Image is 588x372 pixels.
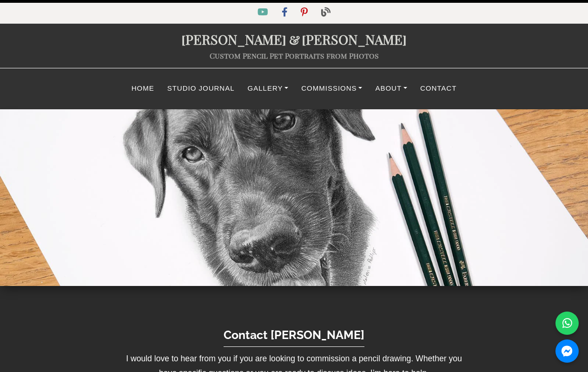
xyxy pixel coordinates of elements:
[369,80,414,98] a: About
[555,312,579,335] a: WhatsApp
[286,30,302,48] span: &
[224,314,364,347] h1: Contact [PERSON_NAME]
[316,9,336,17] a: Blog
[125,80,161,98] a: Home
[161,80,241,98] a: Studio Journal
[276,9,295,17] a: Facebook
[252,9,276,17] a: YouTube
[210,51,379,60] a: Custom Pencil Pet Portraits from Photos
[181,30,407,48] a: [PERSON_NAME]&[PERSON_NAME]
[414,80,463,98] a: Contact
[555,339,579,363] a: Messenger
[295,9,315,17] a: Pinterest
[295,80,369,98] a: Commissions
[241,80,295,98] a: Gallery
